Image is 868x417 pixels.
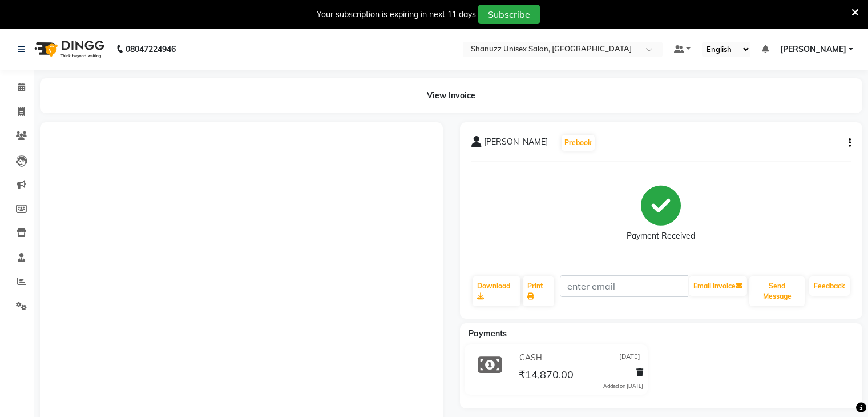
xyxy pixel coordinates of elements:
[473,276,521,306] a: Download
[469,328,507,339] span: Payments
[560,275,688,297] input: enter email
[519,368,574,384] span: ₹14,870.00
[562,135,595,151] button: Prebook
[619,352,640,364] span: [DATE]
[749,276,805,306] button: Send Message
[317,9,476,21] div: Your subscription is expiring in next 11 days
[809,276,850,296] a: Feedback
[126,33,176,65] b: 08047224946
[29,33,107,65] img: logo
[523,276,554,306] a: Print
[40,78,862,113] div: View Invoice
[478,5,540,24] button: Subscribe
[484,136,548,152] span: [PERSON_NAME]
[780,43,846,55] span: [PERSON_NAME]
[627,230,695,242] div: Payment Received
[689,276,747,296] button: Email Invoice
[603,382,643,390] div: Added on [DATE]
[519,352,542,364] span: CASH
